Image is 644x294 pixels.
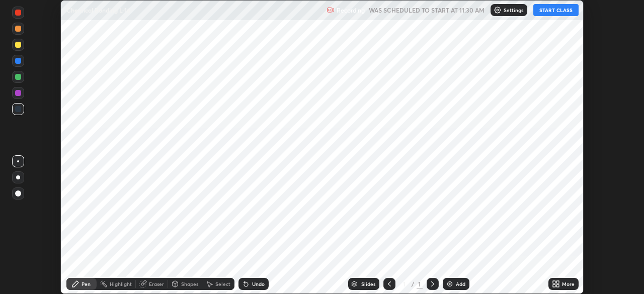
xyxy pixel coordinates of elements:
img: add-slide-button [446,280,454,288]
div: / [412,281,415,287]
div: Undo [252,281,265,286]
div: 1 [417,279,423,288]
p: Chemical Bonding L-16 [66,6,130,14]
div: 1 [399,281,410,287]
div: Highlight [110,281,132,286]
div: Shapes [181,281,198,286]
div: Select [215,281,230,286]
button: START CLASS [533,4,579,16]
div: More [562,281,575,286]
img: recording.375f2c34.svg [327,6,335,14]
div: Pen [82,281,91,286]
p: Settings [504,8,523,13]
p: Recording [337,7,365,14]
div: Add [456,281,465,286]
div: Eraser [149,281,164,286]
img: class-settings-icons [494,6,502,14]
div: Slides [361,281,375,286]
h5: WAS SCHEDULED TO START AT 11:30 AM [369,6,485,15]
